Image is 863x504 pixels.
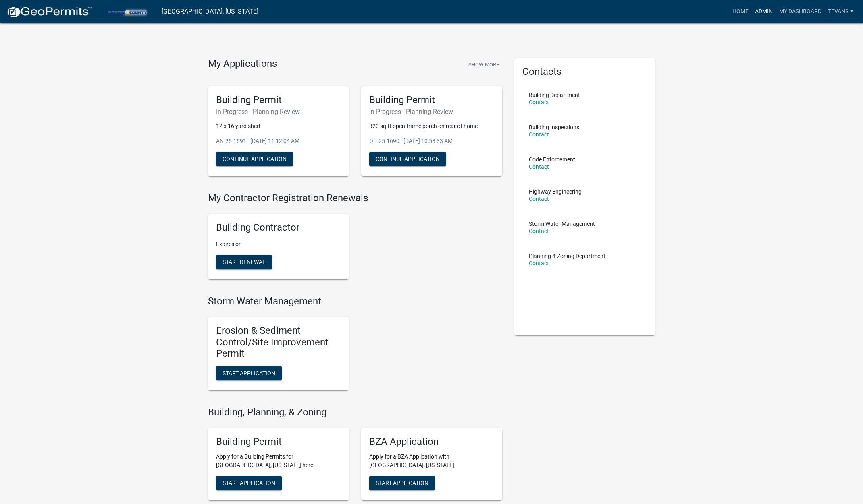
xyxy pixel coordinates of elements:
[216,325,341,359] h5: Erosion & Sediment Control/Site Improvement Permit
[369,137,494,145] p: OP-25-1690 - [DATE] 10:58:33 AM
[529,131,549,138] a: Contact
[223,479,275,486] span: Start Application
[223,370,275,376] span: Start Application
[216,255,272,269] button: Start Renewal
[216,94,341,106] h5: Building Permit
[529,196,549,202] a: Contact
[529,124,579,130] p: Building Inspections
[208,295,502,307] h4: Storm Water Management
[208,192,502,204] h4: My Contractor Registration Renewals
[216,452,341,469] p: Apply for a Building Permits for [GEOGRAPHIC_DATA], [US_STATE] here
[729,4,752,19] a: Home
[208,192,502,286] wm-registration-list-section: My Contractor Registration Renewals
[776,4,825,19] a: My Dashboard
[529,163,549,170] a: Contact
[376,479,428,486] span: Start Application
[208,407,502,418] h4: Building, Planning, & Zoning
[162,5,258,19] a: [GEOGRAPHIC_DATA], [US_STATE]
[208,58,277,70] h4: My Applications
[465,58,502,71] button: Show More
[369,152,446,166] button: Continue Application
[99,6,155,17] img: Porter County, Indiana
[216,240,341,248] p: Expires on
[216,108,341,116] h6: In Progress - Planning Review
[529,228,549,234] a: Contact
[522,66,647,78] h5: Contacts
[369,452,494,469] p: Apply for a BZA Application with [GEOGRAPHIC_DATA], [US_STATE]
[529,189,582,194] p: Highway Engineering
[752,4,776,19] a: Admin
[369,122,494,130] p: 320 sq ft open frame porch on rear of home
[216,122,341,130] p: 12 x 16 yard shed
[529,92,580,98] p: Building Department
[529,99,549,105] a: Contact
[216,476,282,490] button: Start Application
[529,260,549,266] a: Contact
[369,476,435,490] button: Start Application
[529,253,605,259] p: Planning & Zoning Department
[369,94,494,106] h5: Building Permit
[223,259,266,265] span: Start Renewal
[216,222,341,233] h5: Building Contractor
[369,108,494,116] h6: In Progress - Planning Review
[369,436,494,448] h5: BZA Application
[825,4,857,19] a: tevans
[216,152,293,166] button: Continue Application
[529,157,575,162] p: Code Enforcement
[216,137,341,145] p: AN-25-1691 - [DATE] 11:12:04 AM
[216,436,341,448] h5: Building Permit
[529,221,595,227] p: Storm Water Management
[216,366,282,380] button: Start Application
